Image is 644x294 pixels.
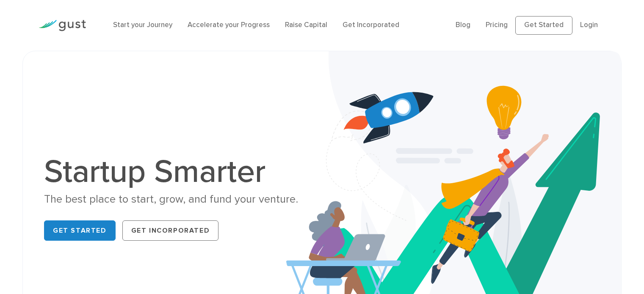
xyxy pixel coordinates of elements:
a: Pricing [486,21,508,29]
a: Get Started [515,16,572,35]
a: Login [580,21,598,29]
h1: Startup Smarter [44,156,315,188]
div: The best place to start, grow, and fund your venture. [44,192,315,207]
a: Start your Journey [113,21,172,29]
a: Get Incorporated [122,220,219,241]
a: Get Started [44,220,116,241]
a: Raise Capital [285,21,327,29]
a: Blog [456,21,470,29]
a: Get Incorporated [343,21,399,29]
img: Gust Logo [39,20,86,31]
a: Accelerate your Progress [188,21,270,29]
